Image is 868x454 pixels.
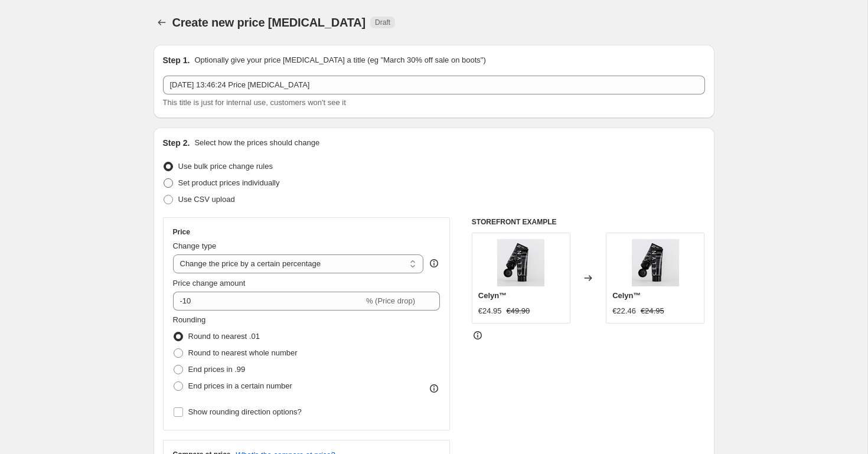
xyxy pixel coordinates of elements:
strike: €24.95 [641,305,664,317]
span: Celyn™ [478,291,507,300]
span: End prices in .99 [188,365,246,374]
span: % (Price drop) [366,296,415,305]
div: help [428,257,440,269]
h6: STOREFRONT EXAMPLE [472,217,705,227]
input: 30% off holiday sale [163,76,705,94]
span: End prices in a certain number [188,381,292,390]
span: Set product prices individually [178,178,280,187]
p: Select how the prices should change [194,137,319,149]
h2: Step 2. [163,137,190,149]
span: This title is just for internal use, customers won't see it [163,98,346,107]
span: Round to nearest .01 [188,332,260,341]
span: Draft [375,18,390,27]
span: Price change amount [173,279,246,288]
div: €22.46 [612,305,636,317]
strike: €49.90 [507,305,530,317]
span: Rounding [173,315,206,324]
p: Optionally give your price [MEDICAL_DATA] a title (eg "March 30% off sale on boots") [194,54,485,66]
img: 10_80x.png [632,239,679,286]
span: Round to nearest whole number [188,348,298,357]
input: -15 [173,292,364,311]
span: Celyn™ [612,291,641,300]
span: Use CSV upload [178,195,235,204]
span: Show rounding direction options? [188,407,302,416]
button: Price change jobs [154,14,170,31]
h3: Price [173,227,190,237]
h2: Step 1. [163,54,190,66]
span: Create new price [MEDICAL_DATA] [172,16,366,29]
span: Use bulk price change rules [178,162,273,171]
img: 10_80x.png [497,239,544,286]
span: Change type [173,241,217,250]
div: €24.95 [478,305,502,317]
